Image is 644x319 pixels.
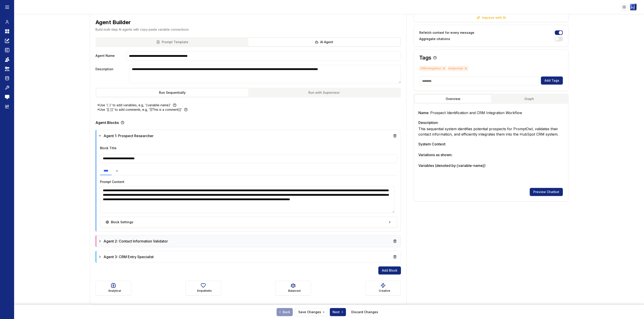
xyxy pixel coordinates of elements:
[418,141,564,147] h3: System Context:
[100,217,397,228] button: Block Settings
[418,126,564,137] p: This sequential system identifies potential prospects for PromptOwl, validates their contact info...
[491,95,567,103] button: Graph
[96,89,248,97] button: Run Sequentially
[95,281,131,296] button: Analytical
[104,238,168,244] span: Agent 2: Contact Information Validator
[277,308,293,316] a: Back
[106,220,133,224] div: Block Settings
[418,110,564,115] h3: Name:
[248,89,400,97] button: Run with Supervisor
[95,19,131,26] h1: Agent Builder
[197,288,212,293] div: Empathetic
[414,13,568,22] button: Improve with AI
[248,38,400,46] button: AI Agent
[419,55,431,60] h3: Tags
[418,120,564,125] h3: Description:
[97,107,182,112] p: *Use '[[ ]]' to add comments, e.g, '[[This is a comment]]'
[5,95,9,99] img: feedback
[530,188,563,196] button: Preview Chatbot
[541,77,563,85] button: Add Tags
[330,308,346,316] button: Next
[365,281,401,296] button: Creative
[185,281,221,296] button: Empathetic
[379,288,390,293] div: Creative
[430,111,522,115] span: Prospect Identification and CRM Integration Workflow
[100,180,124,184] label: Prompt Content
[95,51,124,60] label: Agent Name
[104,133,154,138] span: Agent 1: Prospect Researcher
[97,103,171,107] p: *Use '{ }' to add variables, e.g, '{variable-name}'
[419,66,447,71] span: CRM integration
[108,288,121,293] div: Analytical
[95,65,127,83] label: Description
[419,37,450,40] label: Aggregate citations
[104,254,154,259] span: Agent 3: CRM Entry Specialist
[630,4,637,10] img: ACg8ocLIQrZOk08NuYpm7ecFLZE0xiClguSD1EtfFjuoGWgIgoqgD8A6FQ=s96-c
[415,95,491,103] button: Overview
[288,288,301,293] div: Balanced
[333,310,344,314] span: Next
[418,152,564,157] h3: Variations as shown:
[95,121,119,124] p: Agent Blocks
[348,308,382,316] button: Discard Changes
[447,66,468,71] span: testprompt
[418,163,564,168] h3: Variables (denoted by: {variable-name} )
[100,146,117,150] label: Block Title
[378,266,401,274] button: Add Block
[351,310,378,314] a: Discard Changes
[95,27,401,32] p: Build multi-step AI agents with copy-paste variable connections
[96,38,248,46] button: Prompt Template
[419,31,474,34] label: Refetch context for every message
[275,281,311,296] button: Balanced
[294,308,328,316] button: Save Changes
